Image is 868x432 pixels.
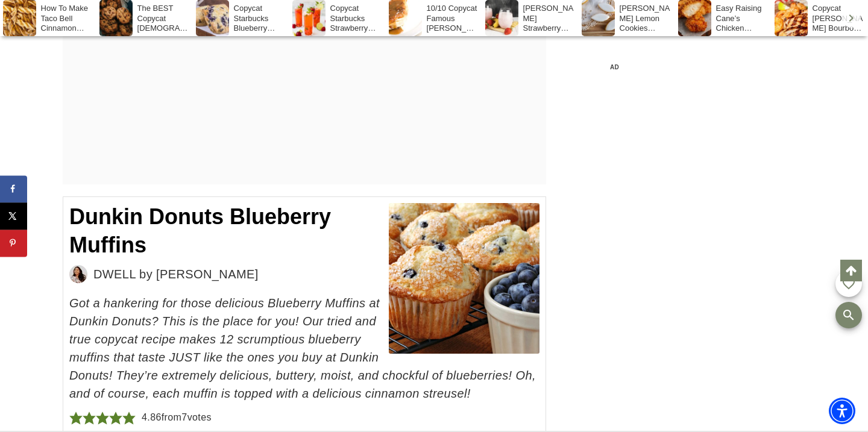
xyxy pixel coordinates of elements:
span: Rate this recipe 3 out of 5 stars [96,409,109,427]
span: 7 [181,412,187,422]
div: Accessibility Menu [829,398,855,424]
span: DWELL by [PERSON_NAME] [93,265,259,283]
span: Rate this recipe 2 out of 5 stars [83,409,96,427]
div: from votes [142,409,212,427]
img: dunkin donuts blueberry muffins recipe [389,203,539,354]
span: Dunkin Donuts Blueberry Muffins [69,204,331,257]
span: Rate this recipe 4 out of 5 stars [109,409,122,427]
span: Rate this recipe 5 out of 5 stars [122,409,136,427]
a: Scroll to top [840,260,862,281]
iframe: Advertisement [606,60,787,422]
span: 4.86 [142,412,162,422]
em: Got a hankering for those delicious Blueberry Muffins at Dunkin Donuts? This is the place for you... [69,296,536,400]
span: Rate this recipe 1 out of 5 stars [69,409,83,427]
span: AD [606,60,623,74]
